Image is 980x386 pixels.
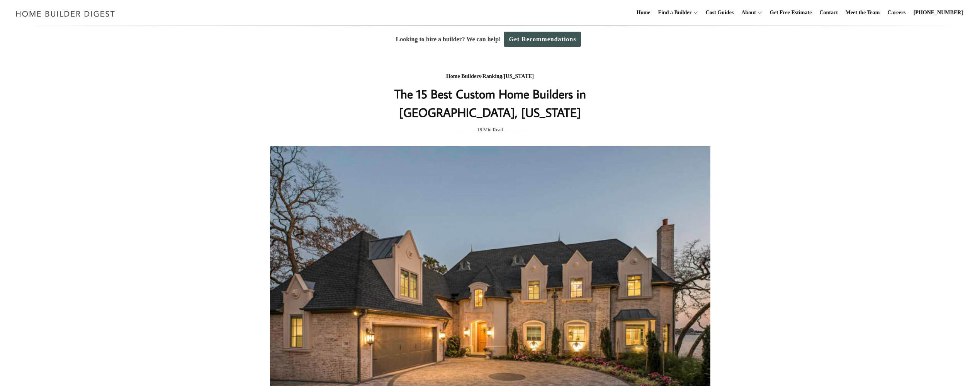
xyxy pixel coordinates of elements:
[12,6,119,21] img: Home Builder Digest
[885,0,909,25] a: Careers
[336,72,644,81] div: / /
[504,73,534,79] a: [US_STATE]
[477,125,503,134] span: 18 Min Read
[767,0,815,25] a: Get Free Estimate
[910,0,966,25] a: [PHONE_NUMBER]
[634,0,654,25] a: Home
[482,73,502,79] a: Ranking
[655,0,692,25] a: Find a Builder
[816,0,841,25] a: Contact
[738,0,756,25] a: About
[703,0,737,25] a: Cost Guides
[446,73,481,79] a: Home Builders
[336,85,644,122] h1: The 15 Best Custom Home Builders in [GEOGRAPHIC_DATA], [US_STATE]
[842,0,883,25] a: Meet the Team
[504,32,581,47] a: Get Recommendations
